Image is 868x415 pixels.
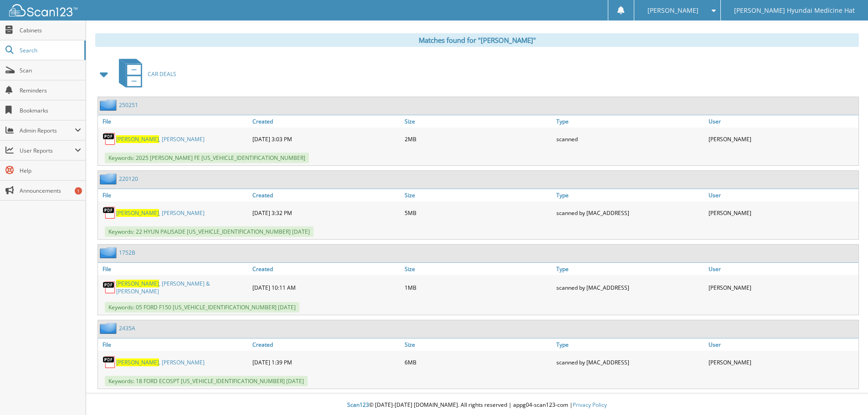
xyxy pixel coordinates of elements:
span: [PERSON_NAME] [116,359,159,366]
img: PDF.png [103,206,116,220]
a: File [98,189,250,201]
a: Size [402,115,555,128]
span: Cabinets [20,26,81,34]
a: Type [554,115,706,128]
a: File [98,115,250,128]
a: 220120 [119,175,138,183]
a: Privacy Policy [573,401,607,409]
span: Search [20,46,80,54]
div: [PERSON_NAME] [706,130,858,148]
img: PDF.png [103,355,116,369]
span: Admin Reports [20,127,75,134]
a: User [706,115,858,128]
a: Size [402,263,555,275]
a: File [98,263,250,275]
a: CAR DEALS [113,56,176,92]
a: Type [554,338,706,351]
div: scanned by [MAC_ADDRESS] [554,204,706,222]
a: Created [250,338,402,351]
div: 1MB [402,277,555,297]
img: folder2.png [100,247,119,258]
div: 5MB [402,204,555,222]
img: folder2.png [100,323,119,334]
a: [PERSON_NAME], [PERSON_NAME] & [PERSON_NAME] [116,280,248,295]
a: Type [554,189,706,201]
span: Help [20,167,81,174]
a: [PERSON_NAME], [PERSON_NAME] [116,135,205,143]
span: Bookmarks [20,107,81,114]
img: folder2.png [100,173,119,184]
a: File [98,338,250,351]
div: 1 [75,187,82,195]
span: Scan [20,67,81,74]
span: CAR DEALS [148,70,176,78]
div: 2MB [402,130,555,148]
a: [PERSON_NAME], [PERSON_NAME] [116,359,205,366]
div: scanned [554,130,706,148]
div: [DATE] 10:11 AM [250,277,402,297]
div: [DATE] 3:32 PM [250,204,402,222]
a: Type [554,263,706,275]
div: scanned by [MAC_ADDRESS] [554,353,706,371]
span: Keywords: 22 HYUN PALISADE [US_VEHICLE_IDENTIFICATION_NUMBER] [DATE] [105,226,313,237]
img: scan123-logo-white.svg [9,4,77,16]
a: User [706,189,858,201]
span: Reminders [20,87,81,94]
a: Size [402,338,555,351]
img: PDF.png [103,132,116,146]
a: 2435A [119,324,135,332]
div: Matches found for "[PERSON_NAME]" [95,33,859,47]
div: [DATE] 3:03 PM [250,130,402,148]
span: Keywords: 2025 [PERSON_NAME] FE [US_VEHICLE_IDENTIFICATION_NUMBER] [105,153,309,163]
div: 6MB [402,353,555,371]
span: [PERSON_NAME] [116,209,159,217]
span: Keywords: 18 FORD ECOSPT [US_VEHICLE_IDENTIFICATION_NUMBER] [DATE] [105,376,308,386]
a: User [706,338,858,351]
div: [DATE] 1:39 PM [250,353,402,371]
a: 250251 [119,101,138,109]
span: [PERSON_NAME] Hyundai Medicine Hat [734,8,855,13]
a: Created [250,189,402,201]
span: Scan123 [347,401,369,409]
span: User Reports [20,147,75,154]
a: Created [250,115,402,128]
span: [PERSON_NAME] [116,280,159,287]
img: folder2.png [100,99,119,111]
span: Announcements [20,187,81,195]
a: [PERSON_NAME], [PERSON_NAME] [116,209,205,217]
span: Keywords: 05 FORD F150 [US_VEHICLE_IDENTIFICATION_NUMBER] [DATE] [105,302,299,313]
a: User [706,263,858,275]
a: Size [402,189,555,201]
div: [PERSON_NAME] [706,277,858,297]
span: [PERSON_NAME] [116,135,159,143]
img: PDF.png [103,281,116,294]
span: [PERSON_NAME] [647,8,699,13]
div: [PERSON_NAME] [706,353,858,371]
iframe: Chat Widget [822,371,868,415]
a: 1752B [119,249,135,256]
div: scanned by [MAC_ADDRESS] [554,277,706,297]
a: Created [250,263,402,275]
div: [PERSON_NAME] [706,204,858,222]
